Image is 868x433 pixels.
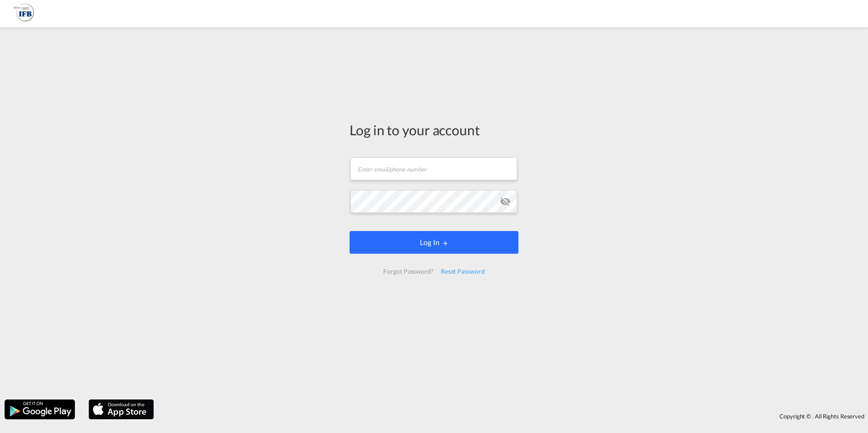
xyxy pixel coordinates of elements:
[500,196,511,207] md-icon: icon-eye-off
[14,4,34,24] img: 1f261f00256b11eeaf3d89493e6660f9.png
[350,231,518,254] button: LOGIN
[380,263,437,280] div: Forgot Password?
[437,263,488,280] div: Reset Password
[88,399,155,420] img: apple.png
[350,157,517,180] input: Enter email/phone number
[158,408,868,424] div: Copyright © . All Rights Reserved
[350,120,518,139] div: Log in to your account
[4,399,76,420] img: google.png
